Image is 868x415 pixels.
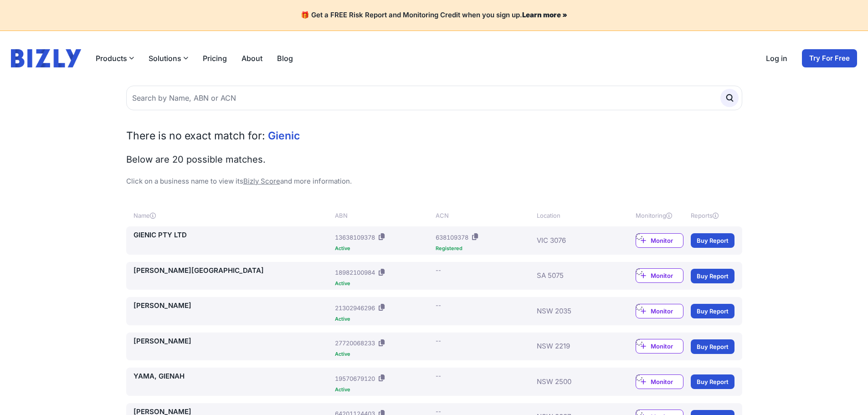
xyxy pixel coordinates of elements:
[537,266,609,287] div: SA 5075
[636,211,683,220] div: Monitoring
[537,211,609,220] div: Location
[436,336,441,345] div: --
[766,53,787,64] a: Log in
[335,211,432,220] div: ABN
[436,246,533,251] div: Registered
[537,371,609,392] div: NSW 2500
[126,176,742,187] p: Click on a business name to view its and more information.
[335,233,375,242] div: 13638109378
[134,266,332,276] a: [PERSON_NAME][GEOGRAPHIC_DATA]
[203,53,227,64] a: Pricing
[126,129,265,142] span: There is no exact match for:
[691,269,734,283] a: Buy Report
[335,387,432,392] div: Active
[134,230,332,241] a: GIENIC PTY LTD
[636,374,683,389] a: Monitor
[436,233,468,242] div: 638109378
[802,49,857,67] a: Try For Free
[691,304,734,318] a: Buy Report
[277,53,293,64] a: Blog
[243,177,280,185] a: Bizly Score
[149,53,188,64] button: Solutions
[335,268,375,277] div: 18982100984
[651,307,683,316] span: Monitor
[436,211,533,220] div: ACN
[636,233,683,248] a: Monitor
[636,339,683,354] a: Monitor
[522,10,567,19] a: Learn more »
[691,211,734,220] div: Reports
[436,266,441,275] div: --
[537,336,609,357] div: NSW 2219
[335,303,375,313] div: 21302946296
[691,233,734,248] a: Buy Report
[537,301,609,322] div: NSW 2035
[134,371,332,382] a: YAMA, GIENAH
[335,281,432,286] div: Active
[268,129,300,142] span: Gienic
[96,53,134,64] button: Products
[134,211,332,220] div: Name
[636,304,683,318] a: Monitor
[651,236,683,245] span: Monitor
[651,271,683,280] span: Monitor
[436,371,441,380] div: --
[335,352,432,357] div: Active
[636,268,683,283] a: Monitor
[436,301,441,310] div: --
[335,338,375,348] div: 27720068233
[691,339,734,354] a: Buy Report
[134,336,332,347] a: [PERSON_NAME]
[335,374,375,383] div: 19570679120
[691,374,734,389] a: Buy Report
[134,301,332,311] a: [PERSON_NAME]
[241,53,262,64] a: About
[126,86,742,110] input: Search by Name, ABN or ACN
[11,11,857,20] h4: 🎁 Get a FREE Risk Report and Monitoring Credit when you sign up.
[651,377,683,386] span: Monitor
[126,154,266,165] span: Below are 20 possible matches.
[651,342,683,351] span: Monitor
[537,230,609,251] div: VIC 3076
[335,246,432,251] div: Active
[335,317,432,322] div: Active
